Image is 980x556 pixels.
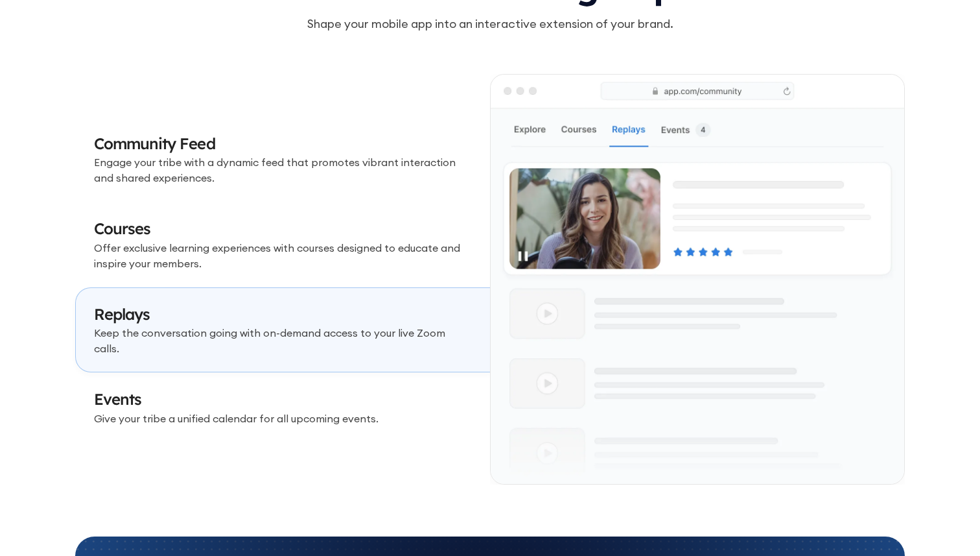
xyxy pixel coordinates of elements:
h3: Replays [94,304,472,326]
p: Offer exclusive learning experiences with courses designed to educate and inspire your members. [94,240,472,271]
h3: Courses [94,218,472,240]
img: An illustration of Replays [491,75,904,484]
p: Keep the conversation going with on-demand access to your live Zoom calls. [94,325,472,356]
h3: Community Feed [94,133,472,155]
p: Give your tribe a unified calendar for all upcoming events. [94,411,472,426]
h3: Events [94,389,472,411]
p: Engage your tribe with a dynamic feed that promotes vibrant interaction and shared experiences. [94,154,472,186]
p: Shape your mobile app into an interactive extension of your brand. [75,15,905,32]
